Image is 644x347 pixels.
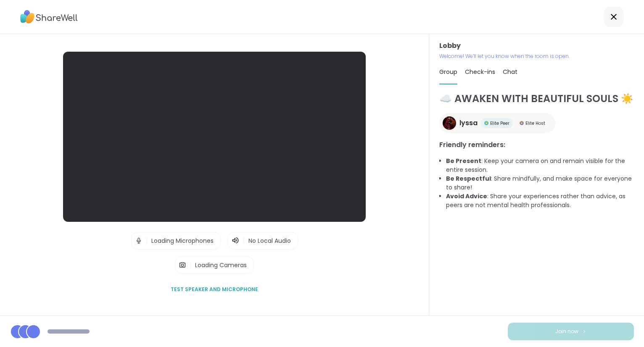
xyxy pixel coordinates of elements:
img: ShareWell Logomark [582,329,587,334]
img: ShareWell Logo [20,7,78,26]
span: No Local Audio [248,237,291,245]
span: Elite Host [525,120,545,126]
img: lyssa [443,116,456,130]
b: Avoid Advice [446,192,487,200]
span: Check-ins [465,68,495,76]
span: Chat [503,68,517,76]
button: Test speaker and microphone [167,281,261,298]
span: | [190,257,192,273]
span: Group [439,68,457,76]
b: Be Respectful [446,174,491,183]
span: | [146,232,148,249]
p: Welcome! We’ll let you know when the room is open. [439,53,634,60]
span: Elite Peer [490,120,509,126]
a: lyssalyssaElite PeerElite PeerElite HostElite Host [439,113,555,133]
img: Elite Host [520,121,524,125]
li: : Keep your camera on and remain visible for the entire session. [446,157,634,174]
h3: Friendly reminders: [439,140,634,150]
img: Camera [179,257,186,273]
li: : Share mindfully, and make space for everyone to share! [446,174,634,192]
img: Microphone [135,232,143,249]
span: Test speaker and microphone [171,286,258,293]
span: Loading Cameras [195,261,247,269]
button: Join now [508,323,634,340]
span: | [243,236,245,246]
span: Loading Microphones [151,237,214,245]
span: Join now [555,328,578,335]
li: : Share your experiences rather than advice, as peers are not mental health professionals. [446,192,634,210]
h3: Lobby [439,41,634,51]
span: lyssa [459,118,478,128]
img: Elite Peer [484,121,488,125]
h1: ☁️ AWAKEN WITH BEAUTIFUL SOULS ☀️ [439,91,634,106]
b: Be Present [446,157,481,165]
